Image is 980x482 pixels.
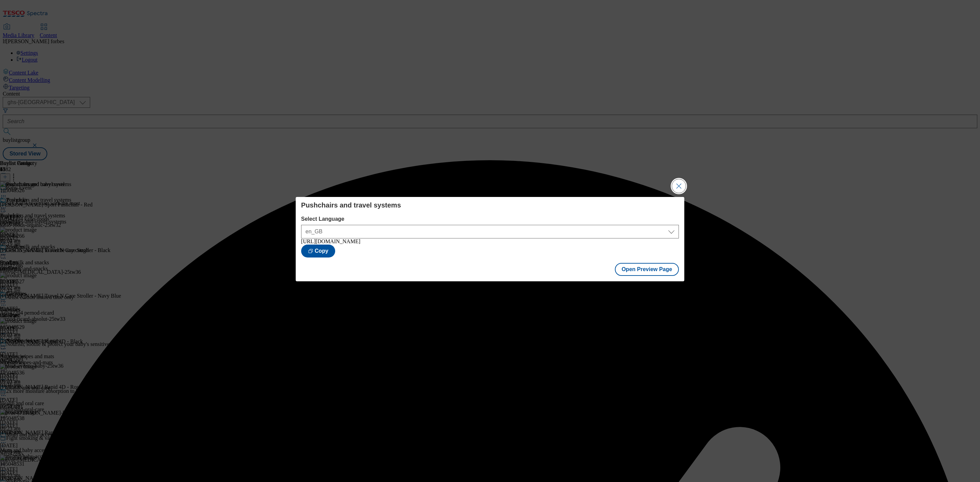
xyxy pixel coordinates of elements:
[301,245,335,257] button: Copy
[301,216,679,222] label: Select Language
[301,201,679,209] h4: Pushchairs and travel systems
[301,238,679,245] div: [URL][DOMAIN_NAME]
[615,263,679,276] button: Open Preview Page
[296,197,684,281] div: Modal
[672,179,686,193] button: Close Modal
